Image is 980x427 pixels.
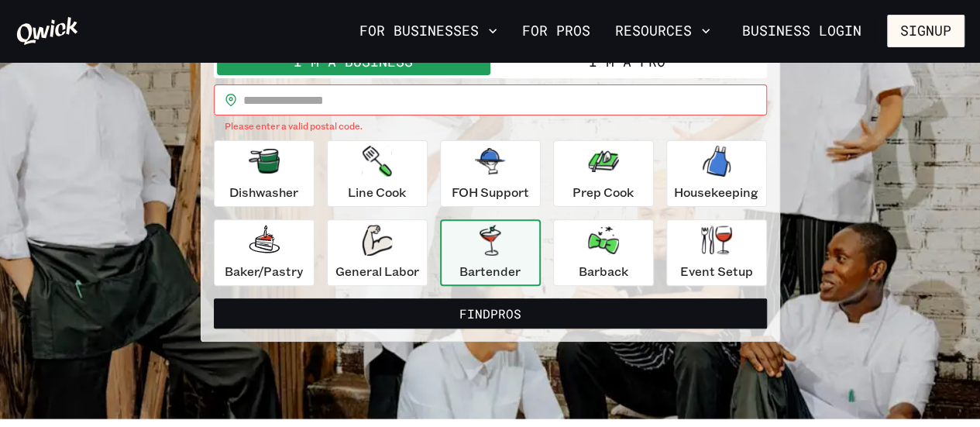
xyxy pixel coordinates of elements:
[666,219,767,286] button: Event Setup
[225,119,756,134] p: Please enter a valid postal code.
[225,262,303,281] p: Baker/Pastry
[579,262,628,281] p: Barback
[674,183,758,201] p: Housekeeping
[573,183,634,201] p: Prep Cook
[214,298,767,329] button: FindPros
[459,262,521,281] p: Bartender
[327,140,428,207] button: Line Cook
[327,219,428,286] button: General Labor
[516,18,597,44] a: For Pros
[353,18,504,44] button: For Businesses
[348,183,406,201] p: Line Cook
[229,183,298,201] p: Dishwasher
[680,262,753,281] p: Event Setup
[214,140,315,207] button: Dishwasher
[553,140,654,207] button: Prep Cook
[609,18,717,44] button: Resources
[440,219,541,286] button: Bartender
[452,183,529,201] p: FOH Support
[335,262,419,281] p: General Labor
[214,219,315,286] button: Baker/Pastry
[666,140,767,207] button: Housekeeping
[553,219,654,286] button: Barback
[729,15,875,47] a: Business Login
[440,140,541,207] button: FOH Support
[887,15,965,47] button: Signup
